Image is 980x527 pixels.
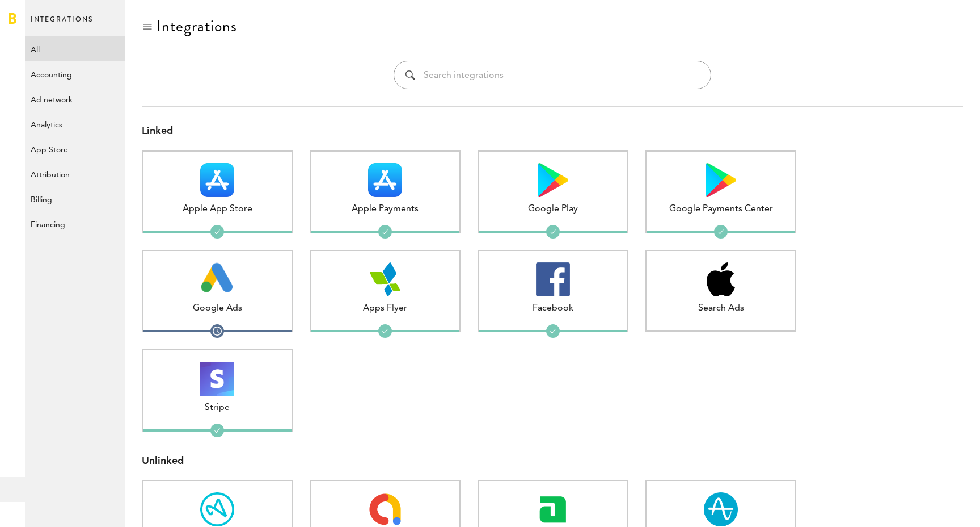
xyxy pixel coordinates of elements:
[25,186,125,211] a: Billing
[201,262,234,296] img: Google Ads
[647,203,795,216] div: Google Payments Center
[143,302,292,315] div: Google Ads
[368,492,402,526] img: Admob OAuth
[368,262,402,296] img: Apps Flyer
[143,401,292,415] div: Stripe
[143,203,292,216] div: Apple App Store
[311,302,459,315] div: Apps Flyer
[704,492,738,526] img: Amplitude
[368,163,402,197] img: Apple Payments
[157,17,237,35] div: Integrations
[200,163,234,197] img: Apple App Store
[25,211,125,236] a: Financing
[424,61,699,89] input: Search integrations
[25,86,125,111] a: Ad network
[479,302,627,315] div: Facebook
[200,362,234,396] img: Stripe
[647,302,795,315] div: Search Ads
[707,262,735,296] img: Search Ads
[479,203,627,216] div: Google Play
[200,492,234,526] img: Adjust
[536,492,570,526] img: Adyen
[311,203,459,216] div: Apple Payments
[892,493,969,521] iframe: Opens a widget where you can find more information
[25,161,125,186] a: Attribution
[706,163,736,197] img: Google Payments Center
[538,163,568,197] img: Google Play
[31,12,93,36] span: Integrations
[536,262,570,296] img: Facebook
[142,124,963,139] div: Linked
[25,61,125,86] a: Accounting
[142,454,963,469] div: Unlinked
[25,111,125,136] a: Analytics
[25,36,125,61] a: All
[25,136,125,161] a: App Store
